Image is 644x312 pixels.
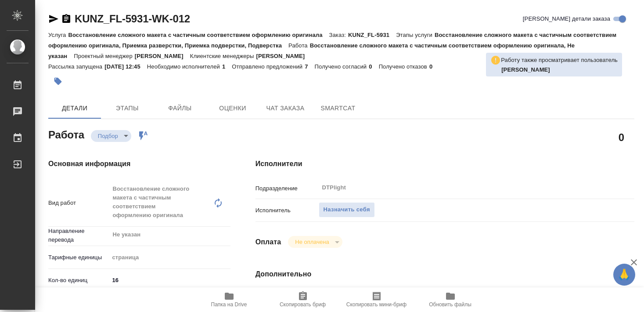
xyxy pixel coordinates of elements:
p: Восстановление сложного макета с частичным соответствием оформлению оригинала, Не указан [48,42,575,59]
span: Обновить файлы [429,301,471,308]
p: Направление перевода [48,227,109,244]
p: Кол-во единиц [48,276,109,285]
p: Работу также просматривает пользователь [501,56,618,65]
button: Папка на Drive [192,287,266,312]
p: [PERSON_NAME] [135,53,190,59]
h4: Оплата [255,237,281,247]
button: Подбор [95,132,121,140]
div: Подбор [288,236,342,248]
p: Исполнитель [255,206,319,215]
span: Оценки [212,103,254,114]
button: 🙏 [613,264,635,286]
button: Обновить файлы [414,287,487,312]
p: Заказ: [329,32,348,38]
span: [PERSON_NAME] детали заказа [523,15,610,23]
div: Подбор [91,130,131,142]
span: Файлы [159,103,201,114]
h4: Дополнительно [255,269,634,279]
h2: 0 [619,130,624,145]
p: Архипова Екатерина [501,65,618,74]
p: Восстановление сложного макета с частичным соответствием оформлению оригинала [68,32,329,38]
input: ✎ Введи что-нибудь [109,274,230,287]
h4: Исполнители [255,159,634,169]
p: Вид работ [48,199,109,207]
p: Клиентские менеджеры [190,53,256,59]
p: Получено отказов [379,63,429,70]
button: Скопировать мини-бриф [340,287,414,312]
p: [DATE] 12:45 [104,63,147,70]
span: Папка на Drive [211,301,247,308]
p: 0 [369,63,378,70]
button: Скопировать ссылку для ЯМессенджера [48,14,59,24]
p: Рассылка запущена [48,63,104,70]
h4: Основная информация [48,159,220,169]
p: Этапы услуги [396,32,435,38]
p: 1 [222,63,232,70]
div: страница [109,250,230,265]
span: Детали [54,103,96,114]
h2: Работа [48,126,84,142]
b: [PERSON_NAME] [501,66,550,73]
span: SmartCat [317,103,359,114]
p: Получено согласий [315,63,369,70]
p: Услуга [48,32,68,38]
p: Необходимо исполнителей [147,63,222,70]
p: 7 [305,63,314,70]
button: Добавить тэг [48,72,68,91]
p: Проектный менеджер [74,53,134,59]
span: Этапы [106,103,148,114]
span: 🙏 [617,265,632,284]
span: Чат заказа [264,103,306,114]
button: Не оплачена [292,238,331,246]
button: Скопировать бриф [266,287,340,312]
a: KUNZ_FL-5931-WK-012 [75,13,190,25]
span: Скопировать мини-бриф [346,301,407,308]
p: [PERSON_NAME] [256,53,311,59]
button: Назначить себя [319,202,375,218]
p: Работа [288,42,310,49]
span: Скопировать бриф [280,301,326,308]
p: Тарифные единицы [48,253,109,262]
p: 0 [429,63,439,70]
span: Назначить себя [324,205,370,215]
p: KUNZ_FL-5931 [348,32,396,38]
p: Отправлено предложений [232,63,305,70]
button: Скопировать ссылку [61,14,72,24]
p: Подразделение [255,184,319,193]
